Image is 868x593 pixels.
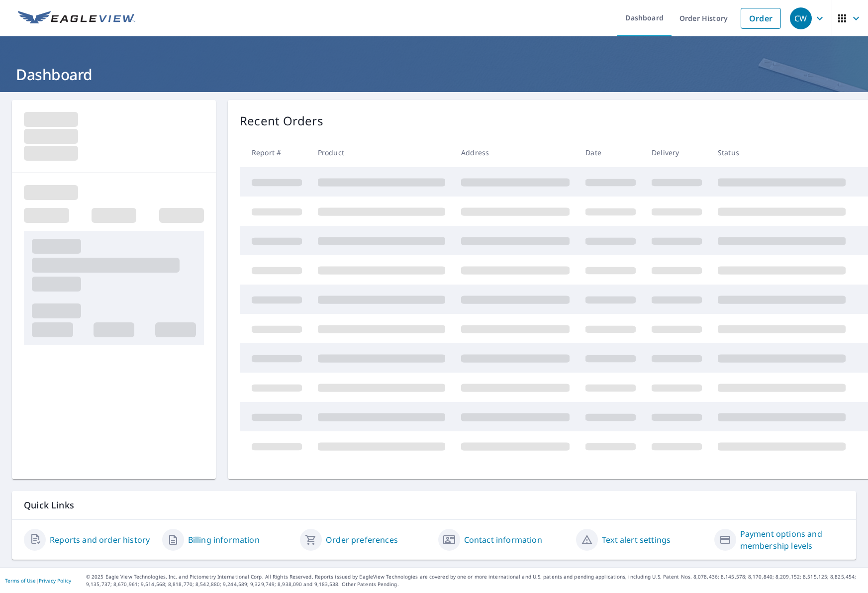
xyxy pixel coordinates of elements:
[188,534,260,546] a: Billing information
[741,8,781,29] a: Order
[710,138,854,167] th: Status
[50,534,150,546] a: Reports and order history
[240,112,323,130] p: Recent Orders
[644,138,710,167] th: Delivery
[453,138,578,167] th: Address
[578,138,644,167] th: Date
[5,578,71,584] p: |
[740,528,845,552] a: Payment options and membership levels
[86,573,863,588] p: © 2025 Eagle View Technologies, Inc. and Pictometry International Corp. All Rights Reserved. Repo...
[18,11,135,26] img: EV Logo
[602,534,671,546] a: Text alert settings
[310,138,453,167] th: Product
[24,499,844,511] p: Quick Links
[790,7,812,29] div: CW
[240,138,310,167] th: Report #
[464,534,542,546] a: Contact information
[326,534,398,546] a: Order preferences
[5,577,36,584] a: Terms of Use
[12,64,856,85] h1: Dashboard
[39,577,71,584] a: Privacy Policy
